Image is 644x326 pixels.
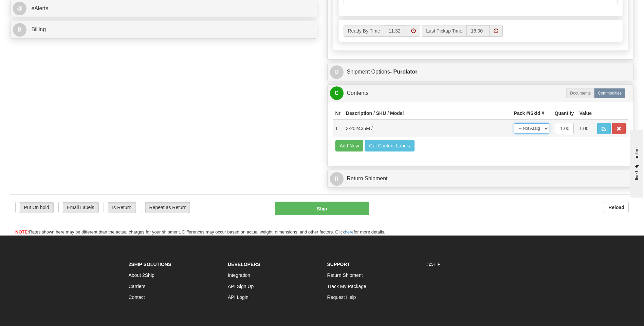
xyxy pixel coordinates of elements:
span: eAlerts [31,5,48,11]
a: Request Help [327,294,356,300]
div: live help - online [5,6,63,11]
strong: 2Ship Solutions [129,262,171,267]
iframe: chat widget [628,128,643,198]
h6: #2SHIP [426,262,516,267]
span: O [330,65,344,79]
button: Add New [335,140,364,151]
th: Quantity [552,107,577,120]
span: B [13,23,26,37]
a: OShipment Options- Purolator [330,65,631,79]
b: Reload [608,205,624,210]
label: Email Labels [59,202,98,213]
button: Get Content Labels [365,140,415,151]
span: C [330,86,344,100]
th: Value [576,107,594,120]
span: R [330,172,344,186]
a: Integration [228,272,250,278]
label: Repeat as Return [141,202,190,213]
a: B Billing [13,23,314,37]
label: Put On hold [16,202,53,213]
span: NOTE: [15,229,29,235]
a: @ eAlerts [13,2,314,16]
label: Last Pickup Time [422,25,466,37]
td: 3-202435M / [343,120,511,137]
a: API Login [228,294,249,300]
strong: - Purolator [390,69,418,75]
span: Billing [31,26,46,32]
label: Documents [566,88,594,98]
div: Rates shown here may be different than the actual charges for your shipment. Differences may occu... [10,229,634,236]
a: here [345,229,354,235]
th: Description / SKU / Model [343,107,511,120]
td: 1 [333,120,344,137]
a: Carriers [129,284,146,289]
label: Ready By Time [344,25,384,37]
button: Reload [604,202,629,213]
a: Contact [129,294,145,300]
label: Commodities [594,88,625,98]
a: Track My Package [327,284,366,289]
th: Nr [333,107,344,120]
a: CContents [330,86,631,100]
strong: Support [327,262,350,267]
strong: Developers [228,262,260,267]
a: Return Shipment [327,272,363,278]
label: Is Return [104,202,136,213]
button: Ship [275,202,369,215]
td: 1.00 [576,120,594,137]
a: RReturn Shipment [330,172,631,186]
th: Pack #/Skid # [511,107,552,120]
a: API Sign Up [228,284,254,289]
a: About 2Ship [129,272,154,278]
span: @ [13,2,26,15]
